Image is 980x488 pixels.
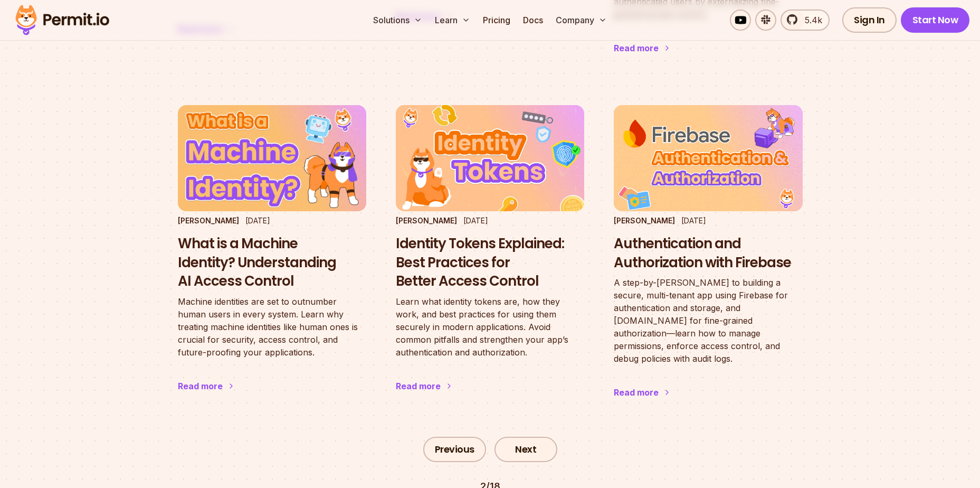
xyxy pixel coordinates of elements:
h3: What is a Machine Identity? Understanding AI Access Control [178,234,366,291]
a: Next [494,437,557,462]
a: Authentication and Authorization with Firebase[PERSON_NAME][DATE]Authentication and Authorization... [614,105,802,420]
a: What is a Machine Identity? Understanding AI Access Control [PERSON_NAME][DATE]What is a Machine ... [178,105,366,414]
img: What is a Machine Identity? Understanding AI Access Control [178,105,366,211]
img: Permit logo [11,2,114,38]
a: Previous [423,437,486,462]
h3: Authentication and Authorization with Firebase [614,234,802,273]
p: Machine identities are set to outnumber human users in every system. Learn why treating machine i... [178,295,366,359]
p: A step-by-[PERSON_NAME] to building a secure, multi-tenant app using Firebase for authentication ... [614,276,802,365]
time: [DATE] [681,216,706,225]
a: Pricing [479,10,515,31]
p: [PERSON_NAME] [614,215,675,226]
p: [PERSON_NAME] [178,215,239,226]
time: [DATE] [463,216,488,225]
h3: Identity Tokens Explained: Best Practices for Better Access Control [396,234,584,291]
span: 5.4k [798,14,822,26]
a: Docs [519,10,547,31]
a: Start Now [901,7,970,33]
p: Learn what identity tokens are, how they work, and best practices for using them securely in mode... [396,295,584,359]
a: 5.4k [781,10,830,31]
img: Authentication and Authorization with Firebase [614,105,802,211]
button: Company [551,10,611,31]
div: Read more [396,380,441,392]
p: [PERSON_NAME] [396,215,457,226]
a: Sign In [842,7,897,33]
time: [DATE] [245,216,270,225]
button: Learn [431,10,474,31]
div: Read more [614,42,659,54]
div: Read more [178,380,223,392]
div: Read more [614,386,659,399]
img: Identity Tokens Explained: Best Practices for Better Access Control [396,105,584,211]
button: Solutions [369,10,426,31]
a: Identity Tokens Explained: Best Practices for Better Access Control[PERSON_NAME][DATE]Identity To... [396,105,584,414]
